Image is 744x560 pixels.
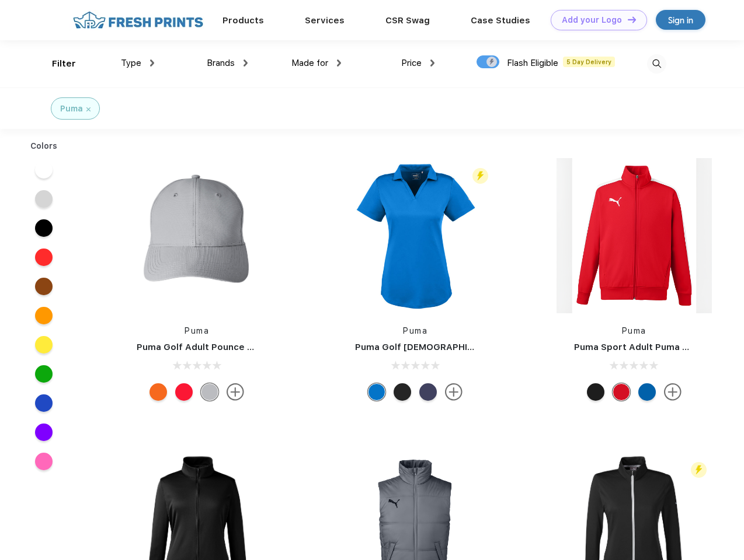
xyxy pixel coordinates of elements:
div: Sign in [668,13,693,27]
div: High Risk Red [613,383,630,401]
div: Puma [60,103,83,115]
a: Sign in [656,10,705,30]
div: Filter [52,57,76,71]
div: Lapis Blue [368,383,385,401]
div: Vibrant Orange [150,383,167,401]
img: dropdown.png [337,60,341,66]
img: more.svg [227,383,244,401]
div: Peacoat [419,383,437,401]
span: Made for [291,58,328,68]
img: dropdown.png [430,60,434,66]
div: High Risk Red [175,383,193,401]
div: Puma Black [394,383,411,401]
img: desktop_search.svg [647,54,666,73]
img: func=resize&h=266 [557,158,712,313]
a: Services [305,15,345,26]
span: Price [401,58,422,68]
a: Puma [403,326,427,335]
img: flash_active_toggle.svg [472,168,488,184]
div: Puma Black [587,383,604,401]
span: 5 Day Delivery [563,57,615,67]
span: Flash Eligible [507,58,558,68]
img: func=resize&h=266 [119,158,274,313]
span: Brands [207,58,235,68]
a: Puma Golf Adult Pounce Adjustable Cap [137,342,315,352]
a: Products [222,15,264,26]
div: Lapis Blue [638,383,656,401]
img: more.svg [664,383,682,401]
img: flash_active_toggle.svg [691,462,707,478]
a: CSR Swag [385,15,430,26]
img: func=resize&h=266 [338,158,493,313]
div: Add your Logo [562,15,622,25]
span: Type [121,58,141,68]
img: dropdown.png [150,60,154,66]
img: dropdown.png [244,60,248,66]
div: Colors [22,140,67,152]
a: Puma Golf [DEMOGRAPHIC_DATA]' Icon Golf Polo [355,342,572,352]
a: Puma [185,326,209,335]
img: DT [628,16,636,23]
img: more.svg [445,383,463,401]
img: filter_cancel.svg [86,107,91,111]
div: Quarry [201,383,218,401]
img: fo%20logo%202.webp [69,10,207,30]
a: Puma [622,326,646,335]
